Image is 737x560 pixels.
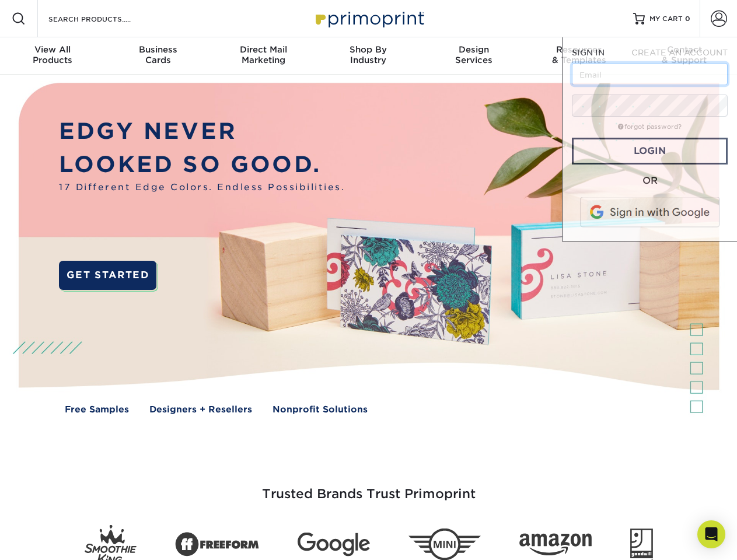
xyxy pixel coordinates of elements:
[618,123,682,131] a: forgot password?
[59,115,345,148] p: EDGY NEVER
[519,534,592,556] img: Amazon
[316,44,421,65] div: Industry
[65,403,129,416] a: Free Samples
[572,138,728,164] a: Login
[105,44,210,55] span: Business
[685,15,690,23] span: 0
[526,44,631,55] span: Resources
[631,48,728,57] span: CREATE AN ACCOUNT
[630,528,653,560] img: Goodwill
[27,459,710,516] h3: Trusted Brands Trust Primoprint
[526,37,631,75] a: Resources& Templates
[105,37,210,75] a: BusinessCards
[649,14,683,24] span: MY CART
[211,37,316,75] a: Direct MailMarketing
[421,37,526,75] a: DesignServices
[59,261,156,290] a: GET STARTED
[421,44,526,65] div: Services
[316,44,421,55] span: Shop By
[697,520,725,548] div: Open Intercom Messenger
[211,44,316,65] div: Marketing
[298,533,370,556] img: Google
[47,12,161,26] input: SEARCH PRODUCTS.....
[421,44,526,55] span: Design
[526,44,631,65] div: & Templates
[273,403,368,416] a: Nonprofit Solutions
[105,44,210,65] div: Cards
[572,48,605,57] span: SIGN IN
[572,174,728,188] div: OR
[211,44,316,55] span: Direct Mail
[149,403,252,416] a: Designers + Resellers
[316,37,421,75] a: Shop ByIndustry
[59,181,345,194] span: 17 Different Edge Colors. Endless Possibilities.
[310,6,427,31] img: Primoprint
[572,63,728,85] input: Email
[59,148,345,181] p: LOOKED SO GOOD.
